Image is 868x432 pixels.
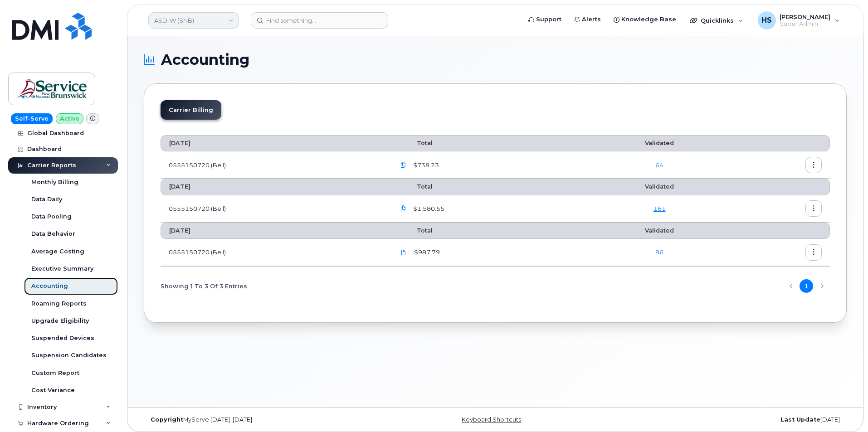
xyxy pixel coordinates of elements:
[144,416,378,423] div: MyServe [DATE]–[DATE]
[151,416,183,423] strong: Copyright
[161,53,249,67] span: Accounting
[800,279,813,293] button: Page 1
[161,279,247,293] span: Showing 1 To 3 Of 3 Entries
[780,416,820,423] strong: Last Update
[590,223,729,239] th: Validated
[612,416,847,423] div: [DATE]
[395,140,433,146] span: Total
[161,151,387,179] td: 0555150720 (Bell)
[462,416,521,423] a: Keyboard Shortcuts
[411,161,439,170] span: $738.23
[590,135,729,151] th: Validated
[590,179,729,195] th: Validated
[161,179,387,195] th: [DATE]
[161,239,387,266] td: 0555150720 (Bell)
[653,205,666,212] a: 181
[395,227,433,234] span: Total
[412,248,440,257] span: $987.79
[655,248,663,256] a: 86
[395,183,433,190] span: Total
[161,135,387,151] th: [DATE]
[161,223,387,239] th: [DATE]
[411,204,444,213] span: $1,580.55
[655,161,663,169] a: 64
[395,244,412,260] a: PDF_555150720_005_0000000000.pdf
[161,195,387,223] td: 0555150720 (Bell)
